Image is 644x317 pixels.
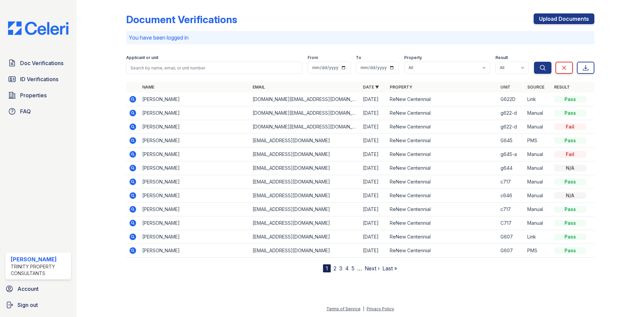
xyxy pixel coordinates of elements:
a: ID Verifications [5,72,71,86]
div: 1 [323,264,331,272]
td: [EMAIL_ADDRESS][DOMAIN_NAME] [250,230,360,244]
div: N/A [554,192,586,199]
td: [PERSON_NAME] [140,120,250,134]
div: Pass [554,206,586,213]
div: [PERSON_NAME] [11,255,68,263]
td: G607 [498,230,525,244]
div: Pass [554,233,586,240]
td: [DATE] [360,230,387,244]
td: ReNew Centennial [387,93,497,106]
a: 3 [339,265,342,272]
div: Pass [554,247,586,254]
td: [DATE] [360,148,387,161]
td: [PERSON_NAME] [140,230,250,244]
td: Manual [525,203,551,216]
input: Search by name, email, or unit number [126,62,302,74]
a: Property [390,85,412,90]
iframe: chat widget [616,290,637,310]
label: Applicant or unit [126,55,158,60]
span: FAQ [20,107,31,115]
td: ReNew Centennial [387,216,497,230]
td: [DATE] [360,134,387,148]
span: Sign out [17,301,38,309]
span: … [357,264,362,272]
a: Source [527,85,544,90]
td: [PERSON_NAME] [140,93,250,106]
span: Properties [20,91,47,99]
span: Doc Verifications [20,59,63,67]
td: ReNew Centennial [387,106,497,120]
td: [PERSON_NAME] [140,134,250,148]
td: Manual [525,106,551,120]
td: g644 [498,161,525,175]
td: c646 [498,189,525,203]
td: Link [525,230,551,244]
td: ReNew Centennial [387,230,497,244]
div: | [363,306,364,311]
td: [PERSON_NAME] [140,244,250,258]
td: G645 [498,134,525,148]
td: [DOMAIN_NAME][EMAIL_ADDRESS][DOMAIN_NAME] [250,120,360,134]
a: Unit [500,85,511,90]
a: Properties [5,89,71,102]
a: Email [253,85,265,90]
td: ReNew Centennial [387,134,497,148]
label: From [308,55,318,60]
td: PMS [525,134,551,148]
td: Manual [525,120,551,134]
td: [EMAIL_ADDRESS][DOMAIN_NAME] [250,175,360,189]
label: To [356,55,361,60]
td: [DATE] [360,106,387,120]
div: Pass [554,110,586,116]
a: Name [142,85,154,90]
td: Manual [525,161,551,175]
td: g645-a [498,148,525,161]
td: [DATE] [360,244,387,258]
a: Sign out [3,298,74,312]
td: [EMAIL_ADDRESS][DOMAIN_NAME] [250,134,360,148]
a: Privacy Policy [367,306,394,311]
a: 4 [345,265,349,272]
div: Trinity Property Consultants [11,263,68,277]
td: [DATE] [360,175,387,189]
a: 5 [352,265,355,272]
a: Terms of Service [326,306,361,311]
div: Pass [554,137,586,144]
div: Pass [554,96,586,103]
span: ID Verifications [20,75,58,83]
div: Pass [554,220,586,226]
a: 2 [333,265,336,272]
td: [PERSON_NAME] [140,175,250,189]
img: CE_Logo_Blue-a8612792a0a2168367f1c8372b55b34899dd931a85d93a1a3d3e32e68fde9ad4.png [3,21,74,35]
td: [EMAIL_ADDRESS][DOMAIN_NAME] [250,148,360,161]
td: Link [525,93,551,106]
td: G607 [498,244,525,258]
td: [EMAIL_ADDRESS][DOMAIN_NAME] [250,244,360,258]
td: [PERSON_NAME] [140,189,250,203]
td: [EMAIL_ADDRESS][DOMAIN_NAME] [250,203,360,216]
div: Document Verifications [126,13,237,25]
td: [DATE] [360,161,387,175]
a: Last » [382,265,397,272]
td: Manual [525,216,551,230]
div: Fail [554,123,586,130]
td: [DOMAIN_NAME][EMAIL_ADDRESS][DOMAIN_NAME] [250,93,360,106]
a: Account [3,282,74,296]
a: Doc Verifications [5,56,71,70]
td: Manual [525,189,551,203]
label: Property [404,55,422,60]
td: [PERSON_NAME] [140,161,250,175]
td: c717 [498,175,525,189]
a: Result [554,85,570,90]
a: FAQ [5,105,71,118]
td: [EMAIL_ADDRESS][DOMAIN_NAME] [250,161,360,175]
td: [PERSON_NAME] [140,106,250,120]
a: Upload Documents [534,13,594,24]
td: ReNew Centennial [387,148,497,161]
td: [DATE] [360,120,387,134]
td: g622-d [498,106,525,120]
a: Next › [365,265,380,272]
td: ReNew Centennial [387,175,497,189]
div: Fail [554,151,586,158]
